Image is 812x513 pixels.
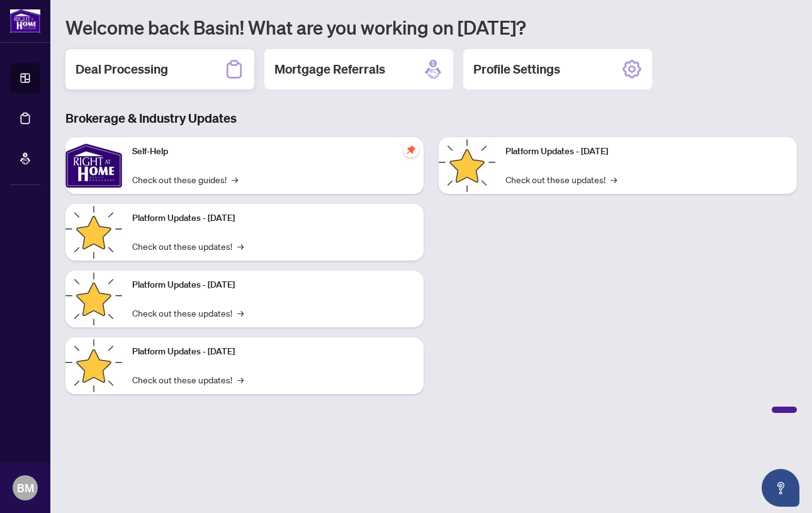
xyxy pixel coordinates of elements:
[17,479,34,497] span: BM
[132,211,414,225] p: Platform Updates - [DATE]
[505,172,617,186] a: Check out these updates!→
[132,373,244,386] a: Check out these updates!→
[132,172,238,186] a: Check out these guides!→
[65,110,797,127] h3: Brokerage & Industry Updates
[132,239,244,253] a: Check out these updates!→
[439,137,495,194] img: Platform Updates - June 23, 2025
[505,145,787,159] p: Platform Updates - [DATE]
[237,306,244,320] span: →
[132,306,244,320] a: Check out these updates!→
[473,60,560,78] h2: Profile Settings
[132,345,414,359] p: Platform Updates - [DATE]
[403,142,419,157] span: pushpin
[232,172,238,186] span: →
[10,9,40,33] img: logo
[132,278,414,292] p: Platform Updates - [DATE]
[65,204,122,261] img: Platform Updates - September 16, 2025
[274,60,385,78] h2: Mortgage Referrals
[132,145,414,159] p: Self-Help
[762,469,799,507] button: Open asap
[76,60,168,78] h2: Deal Processing
[237,239,244,253] span: →
[237,373,244,386] span: →
[611,172,617,186] span: →
[65,337,122,394] img: Platform Updates - July 8, 2025
[65,137,122,194] img: Self-Help
[65,15,797,39] h1: Welcome back Basin! What are you working on [DATE]?
[65,271,122,327] img: Platform Updates - July 21, 2025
